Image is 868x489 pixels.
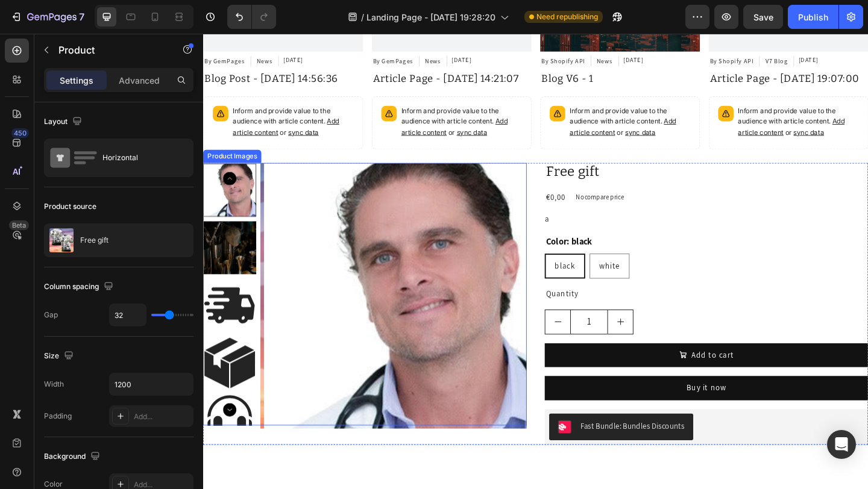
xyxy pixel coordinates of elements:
[366,24,417,36] div: By Shopify API
[371,140,723,160] h2: Free gift
[386,420,400,435] img: CNT0-aq8vIMDEAE=.png
[430,247,453,258] span: white
[371,171,395,185] div: €0,00
[376,413,533,442] button: Fast Bundle: Bundles Discounts
[427,24,447,36] div: News
[647,24,669,33] div: [DATE]
[366,11,495,23] span: Landing Page - [DATE] 19:28:20
[49,228,74,252] img: product feature img
[366,40,540,58] a: Blog V6 - 1
[22,150,36,164] button: Carousel Back Arrow
[550,40,723,58] a: Article Page - [DATE] 19:07:00
[371,276,723,290] div: Quantity
[410,420,523,433] div: Fast Bundle: Bundles Discounts
[44,379,64,390] div: Width
[110,304,146,326] input: Auto
[275,102,309,111] span: sync data
[2,128,61,139] div: Product Images
[134,411,190,422] div: Add...
[44,114,84,130] div: Layout
[448,102,492,111] span: or
[11,128,29,138] div: 450
[440,301,467,326] button: increment
[398,90,514,111] span: Add article content
[102,144,176,172] div: Horizontal
[44,279,116,295] div: Column spacing
[631,102,675,111] span: or
[582,90,697,111] span: Add article content
[382,247,404,258] span: black
[642,102,675,111] span: sync data
[398,78,530,113] p: Inform and provide value to the audience with article content.
[399,301,440,326] input: quantity
[79,10,84,24] p: 7
[60,74,93,87] p: Settings
[110,373,193,395] input: Auto
[9,220,29,230] div: Beta
[265,102,309,111] span: or
[44,310,58,320] div: Gap
[371,217,424,234] legend: Color: black
[203,34,868,489] iframe: Design area
[44,201,96,212] div: Product source
[531,344,577,356] div: Add to cart
[798,11,828,23] div: Publish
[405,174,458,181] p: No compare price
[22,402,36,416] button: Carousel Next Arrow
[5,5,90,29] button: 7
[215,90,331,111] span: Add article content
[227,5,276,29] div: Undo/Redo
[44,411,72,422] div: Padding
[119,74,160,87] p: Advanced
[371,196,376,207] p: a
[44,449,102,465] div: Background
[371,372,723,399] button: Buy it now
[215,78,347,113] p: Inform and provide value to the audience with article content.
[582,78,713,113] p: Inform and provide value to the audience with article content.
[80,236,108,244] p: Free gift
[459,102,492,111] span: sync data
[44,348,76,364] div: Size
[372,301,399,326] button: decrement
[827,430,856,459] div: Open Intercom Messenger
[550,24,600,36] div: By Shopify API
[371,337,723,363] button: Add to cart
[361,11,364,23] span: /
[526,379,569,391] div: Buy it now
[536,11,598,22] span: Need republishing
[58,43,161,57] p: Product
[743,5,783,29] button: Save
[457,24,479,33] div: [DATE]
[610,24,637,36] div: V7 Blog
[788,5,838,29] button: Publish
[753,12,773,22] span: Save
